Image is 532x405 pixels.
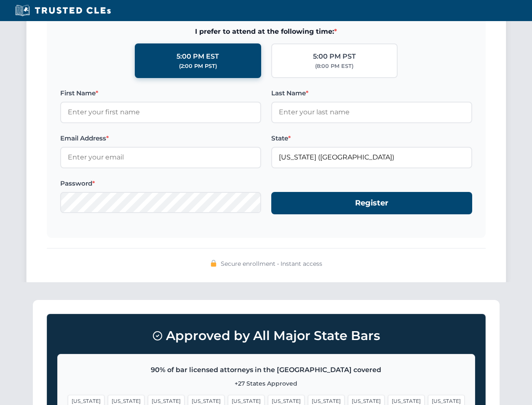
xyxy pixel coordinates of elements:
[315,62,353,70] div: (8:00 PM EST)
[221,259,322,268] span: Secure enrollment • Instant access
[60,178,261,189] label: Password
[176,51,219,62] div: 5:00 PM EST
[60,133,261,143] label: Email Address
[60,88,261,98] label: First Name
[60,26,472,37] span: I prefer to attend at the following time:
[271,102,472,123] input: Enter your last name
[271,192,472,214] button: Register
[68,364,465,375] p: 90% of bar licensed attorneys in the [GEOGRAPHIC_DATA] covered
[271,88,472,98] label: Last Name
[57,324,475,347] h3: Approved by All Major State Bars
[271,133,472,143] label: State
[60,102,261,123] input: Enter your first name
[210,260,217,267] img: 🔒
[271,147,472,168] input: Florida (FL)
[13,4,113,17] img: Trusted CLEs
[313,51,356,62] div: 5:00 PM PST
[68,379,465,388] p: +27 States Approved
[60,147,261,168] input: Enter your email
[179,62,217,70] div: (2:00 PM PST)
